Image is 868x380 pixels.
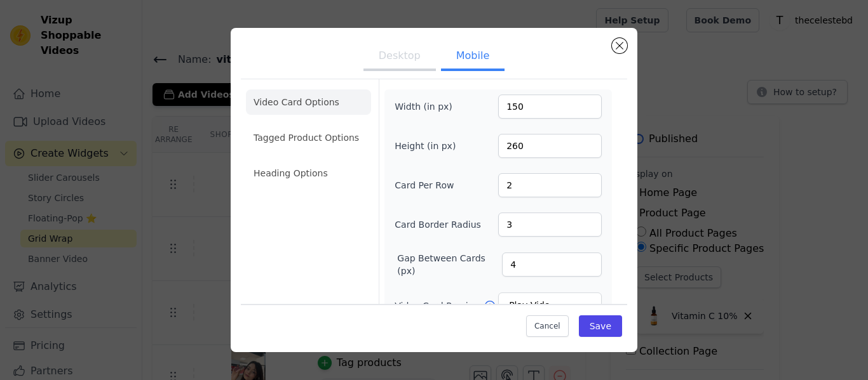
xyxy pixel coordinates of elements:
li: Tagged Product Options [246,125,371,150]
label: Card Per Row [395,179,464,192]
li: Video Card Options [246,89,371,115]
button: Desktop [363,43,436,71]
label: Gap Between Cards (px) [397,252,502,277]
button: Close modal [612,38,627,53]
label: Video Card Preview [395,299,483,312]
button: Save [579,315,622,337]
label: Width (in px) [395,100,464,113]
button: Cancel [526,315,569,337]
label: Card Border Radius [395,218,481,231]
li: Heading Options [246,161,371,186]
label: Height (in px) [395,140,464,152]
button: Mobile [441,43,505,71]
